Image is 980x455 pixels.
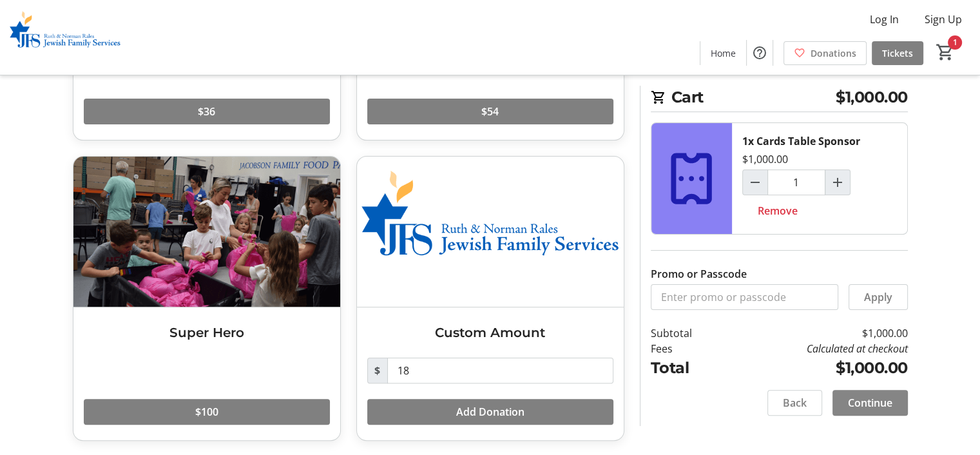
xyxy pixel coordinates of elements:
[872,41,923,65] a: Tickets
[925,12,962,27] span: Sign Up
[767,390,822,416] button: Back
[742,133,860,149] div: 1x Cards Table Sponsor
[84,323,330,342] h3: Super Hero
[481,104,499,119] span: $54
[367,399,613,425] button: Add Donation
[914,9,972,30] button: Sign Up
[195,404,218,420] span: $100
[758,203,798,218] span: Remove
[860,9,909,30] button: Log In
[783,41,867,65] a: Donations
[367,323,613,342] h3: Custom Amount
[743,170,767,195] button: Decrement by one
[387,358,613,383] input: Donation Amount
[725,325,907,341] td: $1,000.00
[651,86,908,112] h2: Cart
[456,404,524,420] span: Add Donation
[742,198,813,224] button: Remove
[357,157,624,307] img: Custom Amount
[367,358,388,383] span: $
[864,289,892,305] span: Apply
[651,325,725,341] td: Subtotal
[849,284,908,310] button: Apply
[870,12,899,27] span: Log In
[651,356,725,380] td: Total
[367,99,613,124] button: $54
[8,5,122,70] img: Ruth & Norman Rales Jewish Family Services's Logo
[811,46,856,60] span: Donations
[783,395,807,411] span: Back
[747,40,773,66] button: Help
[84,399,330,425] button: $100
[725,341,907,356] td: Calculated at checkout
[700,41,746,65] a: Home
[198,104,215,119] span: $36
[836,86,908,109] span: $1,000.00
[84,99,330,124] button: $36
[651,266,747,282] label: Promo or Passcode
[825,170,850,195] button: Increment by one
[934,41,957,64] button: Cart
[651,341,725,356] td: Fees
[832,390,908,416] button: Continue
[651,284,838,310] input: Enter promo or passcode
[848,395,892,411] span: Continue
[742,151,788,167] div: $1,000.00
[882,46,913,60] span: Tickets
[711,46,736,60] span: Home
[725,356,907,380] td: $1,000.00
[73,157,340,307] img: Super Hero
[767,169,825,195] input: Cards Table Sponsor Quantity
